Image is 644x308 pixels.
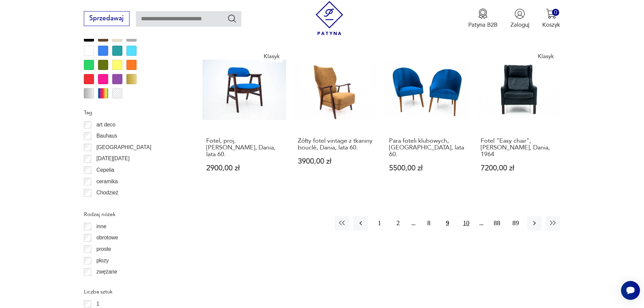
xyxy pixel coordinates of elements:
[96,188,118,197] p: Chodzież
[96,222,106,231] p: inne
[96,245,111,254] p: proste
[84,108,183,117] p: Tag
[227,14,237,23] button: Szukaj
[468,8,498,29] a: Ikona medaluPatyna B2B
[84,287,183,296] p: Liczba sztuk
[389,138,465,158] h3: Para foteli klubowych, [GEOGRAPHIC_DATA], lata 60.
[481,165,557,172] p: 7200,00 zł
[542,21,560,29] p: Koszyk
[206,165,282,172] p: 2900,00 zł
[298,158,374,165] p: 3900,00 zł
[542,8,560,29] button: 0Koszyk
[510,21,529,29] p: Zaloguj
[96,200,117,209] p: Ćmielów
[510,8,529,29] button: Zaloguj
[96,166,114,174] p: Cepelia
[385,48,469,188] a: Para foteli klubowych, Polska, lata 60.Para foteli klubowych, [GEOGRAPHIC_DATA], lata 60.5500,00 zł
[96,233,118,242] p: obrotowe
[96,132,117,140] p: Bauhaus
[459,216,473,231] button: 10
[478,8,488,19] img: Ikona medalu
[490,216,504,231] button: 88
[294,48,378,188] a: Żółty fotel vintage z tkaniny bouclé, Dania, lata 60.Żółty fotel vintage z tkaniny bouclé, Dania,...
[96,177,118,186] p: ceramika
[508,216,523,231] button: 89
[96,120,115,129] p: art deco
[389,165,465,172] p: 5500,00 zł
[96,256,109,265] p: płozy
[372,216,387,231] button: 1
[552,9,559,16] div: 0
[84,210,183,219] p: Rodzaj nóżek
[546,8,556,19] img: Ikona koszyka
[312,1,347,35] img: Patyna - sklep z meblami i dekoracjami vintage
[391,216,405,231] button: 2
[84,16,129,22] a: Sprzedawaj
[96,154,129,163] p: [DATE][DATE]
[481,138,557,158] h3: Fotel "Easy chair", [PERSON_NAME], Dania, 1964
[515,8,525,19] img: Ikonka użytkownika
[96,267,117,276] p: zwężane
[468,21,498,29] p: Patyna B2B
[440,216,455,231] button: 9
[298,138,374,151] h3: Żółty fotel vintage z tkaniny bouclé, Dania, lata 60.
[468,8,498,29] button: Patyna B2B
[202,48,286,188] a: KlasykFotel, proj. Erik Kirkegaard, Dania, lata 60.Fotel, proj. [PERSON_NAME], Dania, lata 60.290...
[422,216,436,231] button: 8
[477,48,560,188] a: KlasykFotel "Easy chair", Børge Mogensen, Dania, 1964Fotel "Easy chair", [PERSON_NAME], Dania, 19...
[96,143,151,152] p: [GEOGRAPHIC_DATA]
[621,281,640,300] iframe: Smartsupp widget button
[84,11,129,26] button: Sprzedawaj
[206,138,282,158] h3: Fotel, proj. [PERSON_NAME], Dania, lata 60.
